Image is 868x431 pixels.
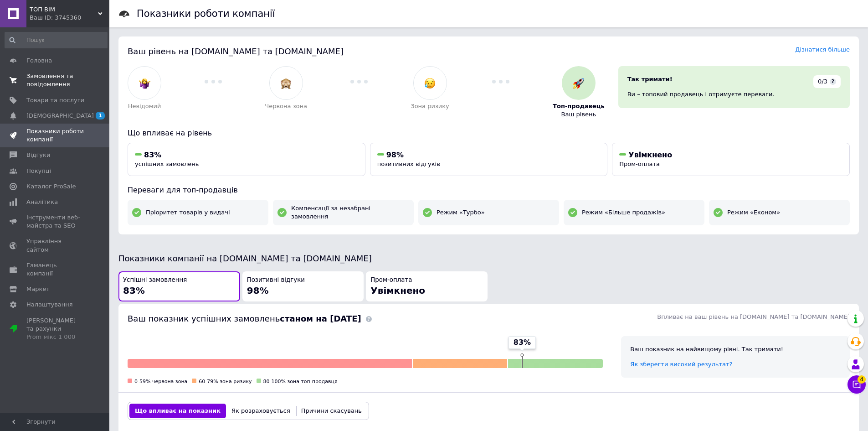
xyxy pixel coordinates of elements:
[30,5,98,14] span: ТОП ВІМ
[370,143,608,176] button: 98%позитивних відгуків
[26,317,84,342] span: [PERSON_NAME] та рахунки
[280,314,361,323] b: станом на [DATE]
[26,96,84,104] span: Товари та послуги
[26,57,52,65] span: Головна
[247,285,269,296] span: 98%
[26,198,58,206] span: Аналітика
[263,379,338,384] span: 80-100% зона топ-продавця
[199,379,252,384] span: 60-79% зона ризику
[134,379,187,384] span: 0-59% червона зона
[627,90,841,99] div: Ви – топовий продавець і отримуєте переваги.
[26,182,76,191] span: Каталог ProSale
[26,167,51,175] span: Покупці
[727,208,780,217] span: Режим «Економ»
[26,151,50,159] span: Відгуки
[847,375,866,394] button: Чат з покупцем4
[424,78,436,89] img: :disappointed_relieved:
[146,208,230,217] span: Пріоритет товарів у видачі
[26,72,84,88] span: Замовлення та повідомлення
[795,46,850,53] a: Дізнатися більше
[26,213,84,230] span: Інструменти веб-майстра та SEO
[280,78,292,89] img: :see_no_evil:
[296,404,367,418] button: Причини скасувань
[118,254,372,263] span: Показники компанії на [DOMAIN_NAME] та [DOMAIN_NAME]
[265,102,307,110] span: Червона зона
[123,285,145,296] span: 83%
[561,110,596,119] span: Ваш рівень
[26,333,84,341] div: Prom мікс 1 000
[123,276,187,285] span: Успішні замовлення
[135,161,199,167] span: успішних замовлень
[830,78,836,85] span: ?
[118,271,240,302] button: Успішні замовлення83%
[128,314,361,323] span: Ваш показник успішних замовлень
[291,204,409,221] span: Компенсації за незабрані замовлення
[26,112,94,120] span: [DEMOGRAPHIC_DATA]
[242,271,364,302] button: Позитивні відгуки98%
[628,151,672,159] span: Увімкнено
[386,151,404,159] span: 98%
[582,208,665,217] span: Режим «Більше продажів»
[128,129,212,137] span: Що впливає на рівень
[137,8,275,19] h1: Показники роботи компанії
[553,102,605,110] span: Топ-продавець
[26,127,84,144] span: Показники роботи компанії
[128,47,344,56] span: Ваш рівень на [DOMAIN_NAME] та [DOMAIN_NAME]
[630,345,841,353] div: Ваш показник на найвищому рівні. Так тримати!
[128,186,238,194] span: Переваги для топ-продавців
[813,75,841,88] div: 0/3
[26,301,73,309] span: Налаштування
[858,375,866,384] span: 4
[370,276,412,285] span: Пром-оплата
[657,313,850,320] span: Впливає на ваш рівень на [DOMAIN_NAME] та [DOMAIN_NAME]
[129,404,226,418] button: Що впливає на показник
[226,404,296,418] button: Як розраховується
[377,161,440,167] span: позитивних відгуків
[411,102,449,110] span: Зона ризику
[96,112,105,119] span: 1
[128,102,161,110] span: Невідомий
[619,161,660,167] span: Пром-оплата
[247,276,305,285] span: Позитивні відгуки
[366,271,488,302] button: Пром-оплатаУвімкнено
[573,78,584,89] img: :rocket:
[612,143,850,176] button: УвімкненоПром-оплата
[627,76,673,83] span: Так тримати!
[26,285,50,293] span: Маркет
[30,14,109,22] div: Ваш ID: 3745360
[139,78,150,89] img: :woman-shrugging:
[144,151,161,159] span: 83%
[437,208,485,217] span: Режим «Турбо»
[26,237,84,254] span: Управління сайтом
[630,361,732,368] a: Як зберегти високий результат?
[514,338,531,348] span: 83%
[370,285,425,296] span: Увімкнено
[26,261,84,278] span: Гаманець компанії
[5,32,108,48] input: Пошук
[128,143,365,176] button: 83%успішних замовлень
